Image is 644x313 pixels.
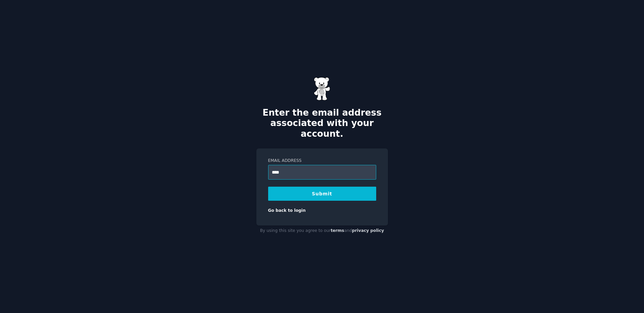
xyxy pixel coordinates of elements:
[268,158,376,164] label: Email Address
[314,77,331,101] img: Gummy Bear
[352,228,384,233] a: privacy policy
[331,228,344,233] a: terms
[268,208,306,213] a: Go back to login
[256,108,388,139] h2: Enter the email address associated with your account.
[256,226,388,236] div: By using this site you agree to our and
[268,187,376,201] button: Submit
